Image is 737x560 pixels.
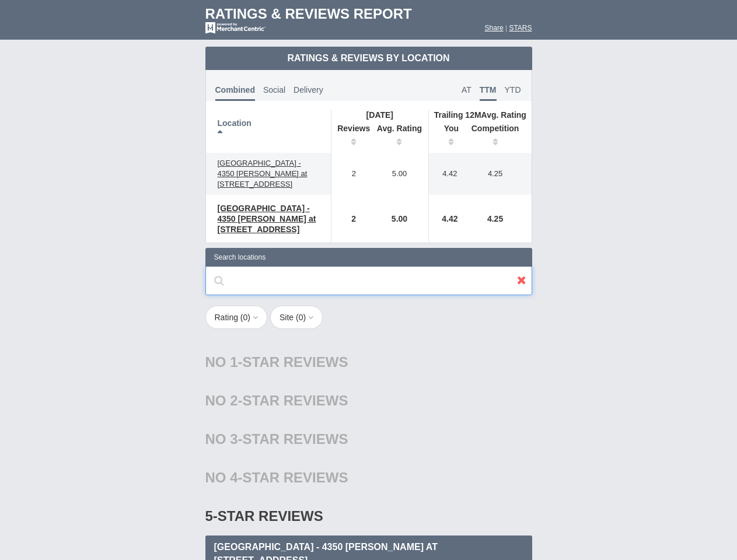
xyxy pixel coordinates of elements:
[205,497,532,535] div: 5-Star Reviews
[331,120,371,153] th: Reviews: activate to sort column ascending
[429,110,532,120] th: Avg. Rating
[205,22,266,34] img: mc-powered-by-logo-white-103.png
[465,120,532,153] th: Competition : activate to sort column ascending
[205,47,532,70] td: Ratings & Reviews by Location
[485,24,504,32] a: Share
[205,306,268,329] button: Rating (0)
[429,195,465,243] td: 4.42
[215,85,255,101] span: Combined
[218,159,308,188] span: [GEOGRAPHIC_DATA] - 4350 [PERSON_NAME] at [STREET_ADDRESS]
[212,201,325,236] a: [GEOGRAPHIC_DATA] - 4350 [PERSON_NAME] at [STREET_ADDRESS]
[505,24,507,32] span: |
[429,153,465,195] td: 4.42
[465,153,532,195] td: 4.25
[371,153,429,195] td: 5.00
[505,85,521,94] span: YTD
[434,110,481,120] span: Trailing 12M
[462,85,471,94] span: AT
[371,195,429,243] td: 5.00
[270,306,323,329] button: Site (0)
[218,204,316,234] span: [GEOGRAPHIC_DATA] - 4350 [PERSON_NAME] at [STREET_ADDRESS]
[299,313,303,322] span: 0
[429,120,465,153] th: You: activate to sort column ascending
[263,85,285,94] span: Social
[243,313,248,322] span: 0
[509,24,532,32] a: STARS
[331,153,371,195] td: 2
[206,110,331,153] th: Location: activate to sort column descending
[205,343,532,381] div: No 1-Star Reviews
[465,195,532,243] td: 4.25
[480,85,497,101] span: TTM
[205,420,532,459] div: No 3-Star Reviews
[331,110,428,120] th: [DATE]
[205,459,532,497] div: No 4-Star Reviews
[205,381,532,420] div: No 2-Star Reviews
[294,85,323,94] span: Delivery
[331,195,371,243] td: 2
[212,156,325,191] a: [GEOGRAPHIC_DATA] - 4350 [PERSON_NAME] at [STREET_ADDRESS]
[371,120,429,153] th: Avg. Rating: activate to sort column ascending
